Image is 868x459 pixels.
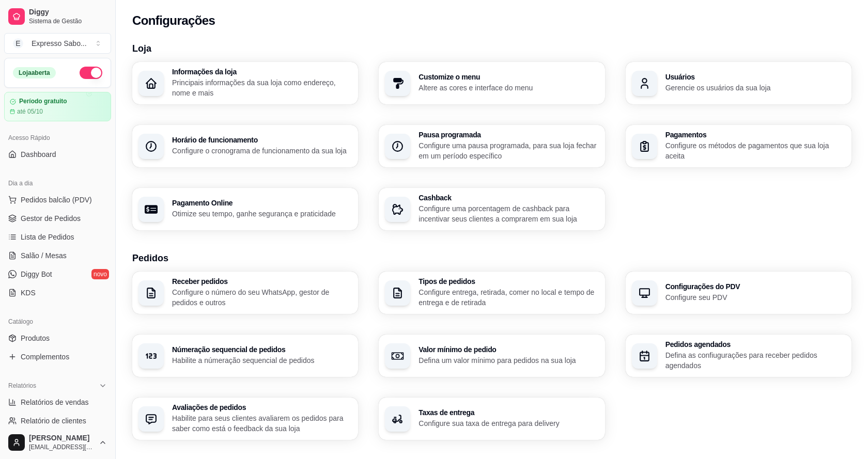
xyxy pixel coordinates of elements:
p: Habilite para seus clientes avaliarem os pedidos para saber como está o feedback da sua loja [172,413,352,434]
h3: Pagamento Online [172,199,352,207]
button: Taxas de entregaConfigure sua taxa de entrega para delivery [379,398,605,440]
article: Período gratuito [19,98,67,105]
a: Produtos [4,330,111,346]
span: [EMAIL_ADDRESS][DOMAIN_NAME] [29,443,95,451]
p: Configure uma porcentagem de cashback para incentivar seus clientes a comprarem em sua loja [419,203,598,224]
div: Catálogo [4,313,111,330]
span: KDS [21,288,36,298]
a: Período gratuitoaté 05/10 [4,92,111,121]
a: Relatório de clientes [4,413,111,429]
a: Lista de Pedidos [4,229,111,245]
p: Principais informações da sua loja como endereço, nome e mais [172,77,352,98]
button: Customize o menuAltere as cores e interface do menu [379,62,605,104]
span: Relatórios [8,382,36,390]
article: até 05/10 [17,107,43,116]
h3: Customize o menu [419,73,598,81]
p: Altere as cores e interface do menu [419,83,598,93]
span: Salão / Mesas [21,250,67,261]
button: Tipos de pedidosConfigure entrega, retirada, comer no local e tempo de entrega e de retirada [379,272,605,314]
h3: Númeração sequencial de pedidos [172,346,352,353]
button: Pausa programadaConfigure uma pausa programada, para sua loja fechar em um período específico [379,125,605,167]
a: Complementos [4,349,111,365]
h3: Receber pedidos [172,278,352,285]
button: Select a team [4,33,111,54]
div: Acesso Rápido [4,130,111,146]
button: Númeração sequencial de pedidosHabilite a númeração sequencial de pedidos [132,335,358,377]
p: Defina as confiugurações para receber pedidos agendados [665,350,845,371]
h2: Configurações [132,12,215,29]
p: Configure sua taxa de entrega para delivery [419,418,598,429]
span: E [13,38,23,49]
p: Configure o cronograma de funcionamento da sua loja [172,146,352,156]
div: Dia a dia [4,175,111,192]
h3: Taxas de entrega [419,409,598,416]
button: Alterar Status [80,67,102,79]
div: Expresso Sabo ... [32,38,87,49]
button: Avaliações de pedidosHabilite para seus clientes avaliarem os pedidos para saber como está o feed... [132,398,358,440]
span: Diggy [29,8,107,17]
span: Lista de Pedidos [21,232,74,242]
button: UsuáriosGerencie os usuários da sua loja [626,62,851,104]
a: Relatórios de vendas [4,394,111,410]
span: Pedidos balcão (PDV) [21,195,92,205]
a: Diggy Botnovo [4,266,111,282]
span: Dashboard [21,149,56,160]
h3: Usuários [665,73,845,81]
span: Produtos [21,333,50,343]
button: Receber pedidosConfigure o número do seu WhatsApp, gestor de pedidos e outros [132,272,358,314]
p: Configure os métodos de pagamentos que sua loja aceita [665,140,845,161]
h3: Valor mínimo de pedido [419,346,598,353]
p: Gerencie os usuários da sua loja [665,83,845,93]
button: [PERSON_NAME][EMAIL_ADDRESS][DOMAIN_NAME] [4,430,111,455]
h3: Pagamentos [665,131,845,138]
h3: Tipos de pedidos [419,278,598,285]
p: Otimize seu tempo, ganhe segurança e praticidade [172,209,352,219]
span: Sistema de Gestão [29,17,107,25]
h3: Informações da loja [172,68,352,75]
button: Pagamento OnlineOtimize seu tempo, ganhe segurança e praticidade [132,188,358,230]
p: Configure entrega, retirada, comer no local e tempo de entrega e de retirada [419,287,598,308]
p: Configure seu PDV [665,292,845,303]
button: CashbackConfigure uma porcentagem de cashback para incentivar seus clientes a comprarem em sua loja [379,188,605,230]
button: Configurações do PDVConfigure seu PDV [626,272,851,314]
p: Configure uma pausa programada, para sua loja fechar em um período específico [419,140,598,161]
h3: Avaliações de pedidos [172,404,352,411]
span: Gestor de Pedidos [21,213,81,224]
a: DiggySistema de Gestão [4,4,111,29]
h3: Pausa programada [419,131,598,138]
div: Loja aberta [13,67,56,78]
button: Horário de funcionamentoConfigure o cronograma de funcionamento da sua loja [132,125,358,167]
h3: Pedidos agendados [665,341,845,348]
a: KDS [4,284,111,301]
button: Informações da lojaPrincipais informações da sua loja como endereço, nome e mais [132,62,358,104]
p: Defina um valor mínimo para pedidos na sua loja [419,355,598,366]
button: Pedidos agendadosDefina as confiugurações para receber pedidos agendados [626,335,851,377]
a: Dashboard [4,146,111,163]
h3: Pedidos [132,251,851,265]
button: PagamentosConfigure os métodos de pagamentos que sua loja aceita [626,125,851,167]
h3: Configurações do PDV [665,283,845,290]
a: Salão / Mesas [4,247,111,264]
a: Gestor de Pedidos [4,210,111,227]
h3: Loja [132,41,851,56]
button: Valor mínimo de pedidoDefina um valor mínimo para pedidos na sua loja [379,335,605,377]
p: Habilite a númeração sequencial de pedidos [172,355,352,366]
p: Configure o número do seu WhatsApp, gestor de pedidos e outros [172,287,352,308]
span: Diggy Bot [21,269,52,279]
span: Relatórios de vendas [21,397,89,407]
span: Complementos [21,352,69,362]
h3: Horário de funcionamento [172,136,352,144]
span: [PERSON_NAME] [29,434,95,443]
h3: Cashback [419,194,598,201]
span: Relatório de clientes [21,416,86,426]
button: Pedidos balcão (PDV) [4,192,111,208]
